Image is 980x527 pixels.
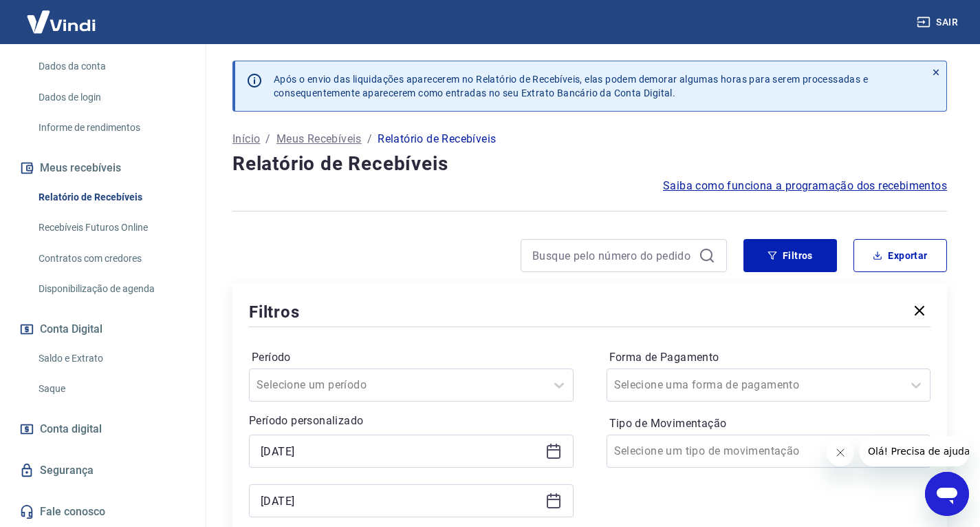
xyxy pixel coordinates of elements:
[276,131,362,147] a: Meus Recebíveis
[367,131,372,147] p: /
[33,52,189,81] a: Dados da conta
[827,439,854,466] iframe: Fechar mensagem
[252,349,571,366] label: Período
[925,472,969,516] iframe: Botão para abrir a janela de mensagens
[33,245,189,273] a: Contratos com credores
[532,245,693,266] input: Busque pelo número do pedido
[274,72,868,100] p: Após o envio das liquidações aparecerem no Relatório de Recebíveis, elas podem demorar algumas ho...
[33,114,189,142] a: Informe de rendimentos
[860,436,969,466] iframe: Mensagem da empresa
[17,455,189,486] a: Segurança
[914,10,963,35] button: Sair
[33,275,189,303] a: Disponibilização de agenda
[17,414,189,444] a: Conta digital
[40,420,102,439] span: Conta digital
[17,314,189,344] button: Conta Digital
[265,131,270,147] p: /
[609,415,928,432] label: Tipo de Movimentação
[33,214,189,242] a: Recebíveis Futuros Online
[853,239,947,272] button: Exportar
[33,83,189,112] a: Dados de login
[609,349,928,366] label: Forma de Pagamento
[8,10,116,21] span: Olá! Precisa de ajuda?
[33,344,189,373] a: Saldo e Extrato
[378,131,496,147] p: Relatório de Recebíveis
[17,1,106,43] img: Vindi
[261,490,540,511] input: Data final
[17,497,189,527] a: Fale conosco
[261,441,540,462] input: Data inicial
[33,183,189,211] a: Relatório de Recebíveis
[249,413,574,429] p: Período personalizado
[249,301,300,323] h5: Filtros
[743,239,837,272] button: Filtros
[663,178,947,194] a: Saiba como funciona a programação dos recebimentos
[232,131,260,147] a: Início
[33,375,189,403] a: Saque
[232,150,947,178] h4: Relatório de Recebíveis
[17,153,189,183] button: Meus recebíveis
